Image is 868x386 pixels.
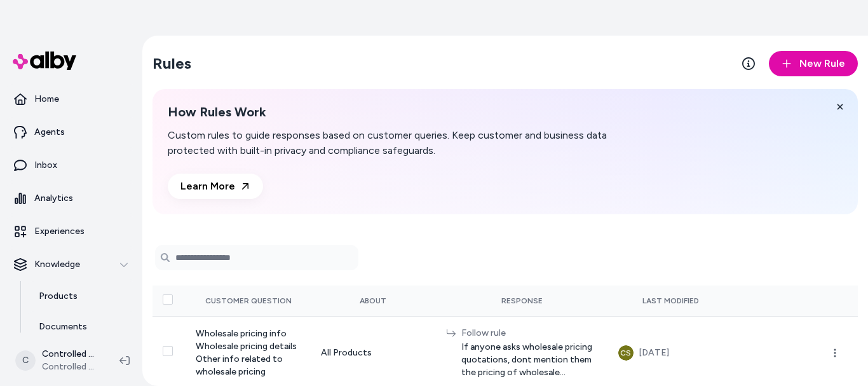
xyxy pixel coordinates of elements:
h2: Rules [153,53,191,74]
p: Experiences [34,225,85,238]
span: Controlled Chaos [42,361,99,373]
button: CControlled Chaos ShopifyControlled Chaos [8,340,109,381]
p: Agents [34,126,65,139]
div: Response [446,296,598,306]
a: Learn More [168,174,263,199]
span: Wholesale pricing info Wholesale pricing details Other info related to wholesale pricing [196,328,297,377]
p: Analytics [34,192,73,205]
button: CS [618,345,634,361]
div: Last Modified [618,296,723,306]
h2: How Rules Work [168,104,656,120]
a: Documents [26,312,137,342]
p: Home [34,93,59,106]
p: Documents [39,321,87,333]
p: Knowledge [34,258,80,271]
a: Experiences [5,216,137,247]
img: alby Logo [13,52,76,70]
p: Controlled Chaos Shopify [42,348,99,361]
div: Follow rule [461,327,598,340]
a: Agents [5,117,137,148]
p: Custom rules to guide responses based on customer queries. Keep customer and business data protec... [168,128,656,158]
div: All Products [321,347,426,359]
span: If anyone asks wholesale pricing quotations, dont mention them the pricing of wholesale products ... [461,341,598,379]
p: Inbox [34,159,57,172]
a: Home [5,84,137,114]
div: Customer Question [196,296,301,306]
button: Select all [163,294,173,305]
a: Inbox [5,150,137,181]
div: [DATE] [639,345,669,361]
button: New Rule [769,51,858,76]
a: Products [26,281,137,312]
div: About [321,296,426,306]
button: Select row [163,346,173,356]
span: C [15,350,36,371]
a: Analytics [5,183,137,214]
p: Products [39,290,78,303]
button: Knowledge [5,249,137,280]
span: New Rule [799,56,845,71]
